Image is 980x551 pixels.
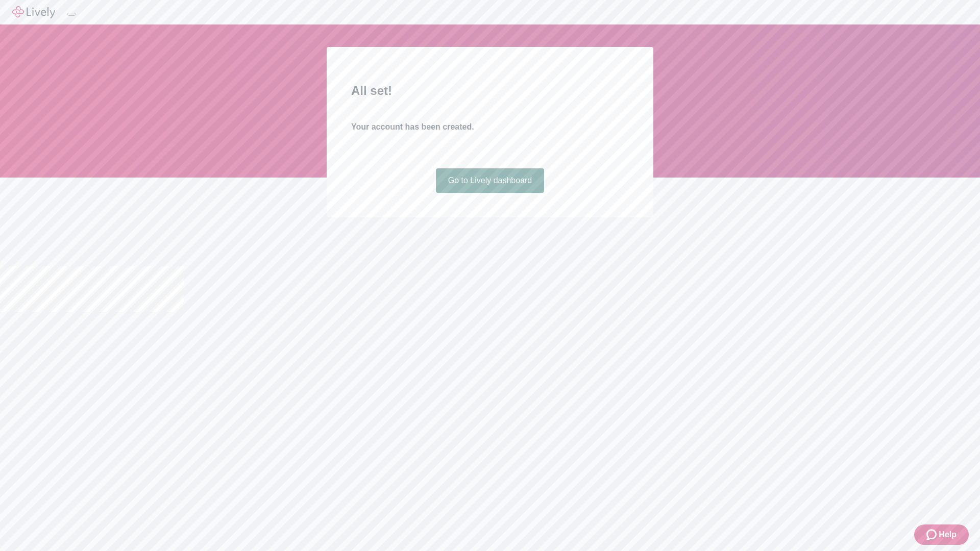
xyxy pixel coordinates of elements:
[914,524,969,545] button: Zendesk support iconHelp
[351,82,629,100] h2: All set!
[351,121,629,133] h4: Your account has been created.
[926,529,939,541] svg: Zendesk support icon
[939,529,957,541] span: Help
[67,13,76,16] button: Log out
[12,6,55,18] img: Lively
[436,168,545,193] a: Go to Lively dashboard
